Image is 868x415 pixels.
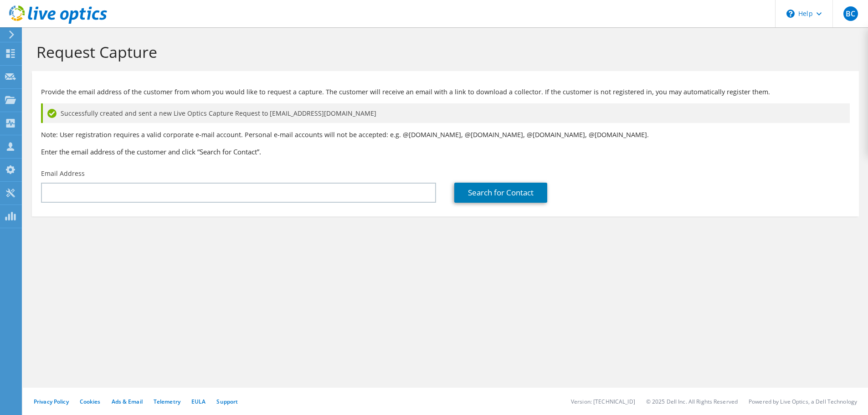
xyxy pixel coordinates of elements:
li: © 2025 Dell Inc. All Rights Reserved [646,398,738,405]
p: Provide the email address of the customer from whom you would like to request a capture. The cust... [41,87,850,97]
a: EULA [191,398,205,405]
li: Version: [TECHNICAL_ID] [571,398,635,405]
span: Successfully created and sent a new Live Optics Capture Request to [EMAIL_ADDRESS][DOMAIN_NAME] [61,108,376,118]
span: BC [843,6,858,21]
a: Telemetry [154,398,180,405]
label: Email Address [41,169,85,178]
li: Powered by Live Optics, a Dell Technology [749,398,857,405]
a: Privacy Policy [34,398,69,405]
a: Ads & Email [112,398,143,405]
p: Note: User registration requires a valid corporate e-mail account. Personal e-mail accounts will ... [41,130,850,140]
h1: Request Capture [36,42,850,61]
a: Support [216,398,238,405]
h3: Enter the email address of the customer and click “Search for Contact”. [41,147,850,157]
a: Cookies [80,398,101,405]
a: Search for Contact [454,183,547,203]
svg: \n [786,10,795,18]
